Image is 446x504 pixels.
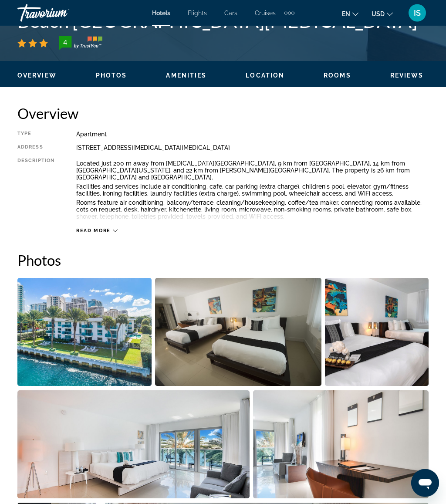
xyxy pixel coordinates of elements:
[246,72,284,79] span: Location
[224,10,237,17] a: Cars
[342,10,350,17] span: en
[188,10,207,17] a: Flights
[17,252,429,269] h2: Photos
[76,131,429,138] div: Apartment
[17,72,57,79] span: Overview
[414,9,421,17] span: IS
[76,160,429,181] p: Located just 200 m away from [MEDICAL_DATA][GEOGRAPHIC_DATA], 9 km from [GEOGRAPHIC_DATA], 14 km ...
[372,7,393,20] button: Change currency
[253,390,429,499] button: Open full-screen image slider
[411,469,439,497] iframe: Botón para iniciar la ventana de mensajería
[17,72,57,80] button: Overview
[324,72,351,80] button: Rooms
[152,10,170,17] a: Hotels
[166,72,206,80] button: Amenities
[17,390,250,499] button: Open full-screen image slider
[17,2,105,24] a: Travorium
[59,37,102,51] img: trustyou-badge-hor.svg
[246,72,284,80] button: Location
[155,278,322,387] button: Open full-screen image slider
[76,145,429,152] div: [STREET_ADDRESS][MEDICAL_DATA][MEDICAL_DATA]
[17,131,54,138] div: Type
[76,200,429,220] p: Rooms feature air conditioning, balcony/terrace, cleaning/housekeeping, coffee/tea maker, connect...
[166,72,206,79] span: Amenities
[76,228,118,234] button: Read more
[17,145,54,152] div: Address
[342,7,358,20] button: Change language
[96,72,127,79] span: Photos
[255,10,276,17] a: Cruises
[76,183,429,197] p: Facilities and services include air conditioning, cafe, car parking (extra charge), children's po...
[325,278,429,387] button: Open full-screen image slider
[390,72,424,79] span: Reviews
[56,37,74,48] div: 4
[372,10,385,17] span: USD
[324,72,351,79] span: Rooms
[406,4,429,22] button: User Menu
[17,158,54,223] div: Description
[390,72,424,80] button: Reviews
[17,105,429,122] h2: Overview
[96,72,127,80] button: Photos
[76,228,111,234] span: Read more
[284,6,294,20] button: Extra navigation items
[17,278,152,387] button: Open full-screen image slider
